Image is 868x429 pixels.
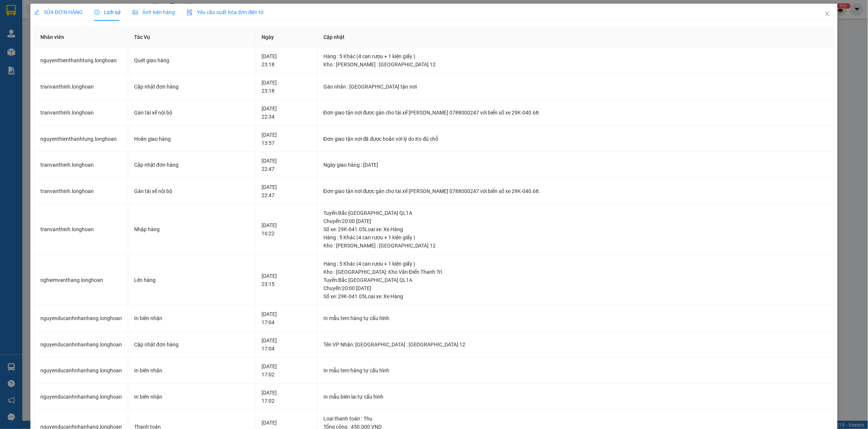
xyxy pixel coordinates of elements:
td: nguyenthienthanhtung.longhoan [34,126,128,152]
th: Ngày [256,27,317,47]
div: [DATE] 23:18 [262,52,311,69]
span: Yêu cầu xuất hóa đơn điện tử [187,9,264,15]
div: [DATE] 23:15 [262,272,311,288]
td: tranvanthinh.longhoan [34,74,128,100]
td: tranvanthinh.longhoan [34,152,128,178]
div: Tên VP Nhận: [GEOGRAPHIC_DATA] : [GEOGRAPHIC_DATA] 12 [323,340,828,349]
div: In mẫu tem hàng tự cấu hình [323,314,828,322]
div: In biên nhận [134,314,249,322]
span: picture [133,10,138,15]
td: nguyenducanhnhanhang.longhoan [34,384,128,410]
div: Hàng : 5 Khác (4 can rượu + 1 kiện giấy ) [323,260,828,268]
div: Cập nhật đơn hàng [134,340,249,349]
td: tranvanthinh.longhoan [34,178,128,204]
div: Nhập hàng [134,225,249,233]
div: In mẫu biên lai tự cấu hình [323,393,828,401]
div: Tuyến : Bắc [GEOGRAPHIC_DATA] QL1A Chuyến: 20:00 [DATE] Số xe: 29K-041.05 Loại xe: Xe Hàng [323,209,828,233]
div: Hàng : 5 Khác (4 can rượu + 1 kiện giấy ) [323,233,828,242]
td: nguyenthienthanhtung.longhoan [34,47,128,74]
div: [DATE] 16:22 [262,221,311,237]
div: [DATE] 23:18 [262,79,311,95]
img: icon [187,10,193,16]
div: [DATE] 22:47 [262,157,311,173]
span: edit [34,10,39,15]
div: [DATE] 17:04 [262,336,311,353]
div: Ngày giao hàng : [DATE] [323,161,828,169]
div: Kho : [PERSON_NAME] : [GEOGRAPHIC_DATA] 12 [323,242,828,250]
div: [DATE] 22:34 [262,104,311,121]
div: Gán nhãn : [GEOGRAPHIC_DATA] tận nơi [323,83,828,91]
th: Nhân viên [34,27,128,47]
span: Lịch sử [94,9,121,15]
div: Hoãn giao hàng [134,135,249,143]
div: Đơn giao tận nơi đã được hoãn với lý do Ko đủ chỗ [323,135,828,143]
td: nguyenducanhnhanhang.longhoan [34,305,128,332]
div: Đơn giao tận nơi được gán cho tài xế [PERSON_NAME] 0788000247 với biển số xe 29K-040.68. [323,187,828,195]
th: Tác Vụ [128,27,256,47]
span: close [824,11,830,17]
td: tranvanthinh.longhoan [34,100,128,126]
td: nguyenducanhnhanhang.longhoan [34,357,128,384]
div: [DATE] 22:47 [262,183,311,199]
div: Kho : [PERSON_NAME] : [GEOGRAPHIC_DATA] 12 [323,60,828,69]
div: In biên nhận [134,393,249,401]
div: In biên nhận [134,366,249,375]
div: Kho : [GEOGRAPHIC_DATA]: Kho Văn Điển Thanh Trì [323,268,828,276]
div: In mẫu tem hàng tự cấu hình [323,366,828,375]
div: [DATE] 17:02 [262,362,311,379]
div: [DATE] 17:04 [262,310,311,326]
span: SỬA ĐƠN HÀNG [34,9,83,15]
div: Gán tài xế nội bộ [134,109,249,117]
div: [DATE] 13:57 [262,131,311,147]
button: Close [817,4,838,24]
td: nghiemvanthang.longhoan [34,255,128,306]
div: Hàng : 5 Khác (4 can rượu + 1 kiện giấy ) [323,52,828,60]
div: [DATE] 17:02 [262,389,311,405]
div: Cập nhật đơn hàng [134,83,249,91]
div: Cập nhật đơn hàng [134,161,249,169]
div: Lên hàng [134,276,249,284]
div: Tuyến : Bắc [GEOGRAPHIC_DATA] QL1A Chuyến: 20:00 [DATE] Số xe: 29K-041.05 Loại xe: Xe Hàng [323,276,828,300]
div: Loại thanh toán : Thu [323,415,828,423]
th: Cập nhật [317,27,834,47]
td: nguyenducanhnhanhang.longhoan [34,332,128,358]
span: Ảnh kiện hàng [133,9,175,15]
div: Quét giao hàng [134,56,249,64]
div: Gán tài xế nội bộ [134,187,249,195]
td: tranvanthinh.longhoan [34,204,128,255]
span: clock-circle [94,10,100,15]
div: Đơn giao tận nơi được gán cho tài xế [PERSON_NAME] 0788000247 với biển số xe 29K-040.68. [323,109,828,117]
